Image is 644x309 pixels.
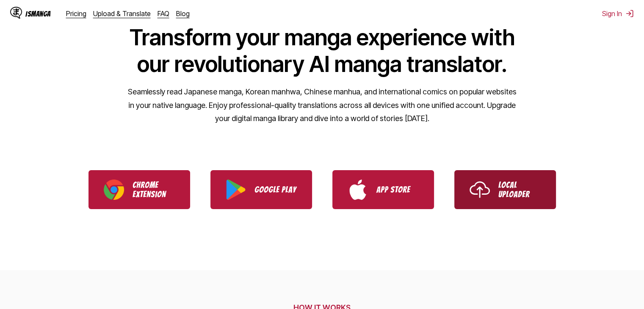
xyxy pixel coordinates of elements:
a: IsManga LogoIsManga [10,7,66,20]
p: Google Play [254,185,297,194]
a: Download IsManga from Google Play [210,170,312,209]
p: Seamlessly read Japanese manga, Korean manhwa, Chinese manhua, and international comics on popula... [127,85,517,125]
a: Upload & Translate [93,9,151,18]
p: Local Uploader [498,180,541,199]
img: App Store logo [348,179,368,200]
a: Blog [176,9,190,18]
p: Chrome Extension [133,180,175,199]
img: IsManga Logo [10,7,22,19]
a: Use IsManga Local Uploader [454,170,556,209]
a: Download IsManga Chrome Extension [88,170,190,209]
div: IsManga [25,10,51,18]
img: Sign out [625,9,634,18]
button: Sign In [602,9,634,18]
a: Download IsManga from App Store [332,170,434,209]
img: Google Play logo [226,179,246,200]
a: FAQ [158,9,169,18]
p: App Store [376,185,419,194]
img: Upload icon [470,179,490,200]
h1: Transform your manga experience with our revolutionary AI manga translator. [127,24,517,77]
a: Pricing [66,9,86,18]
img: Chrome logo [104,179,124,200]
